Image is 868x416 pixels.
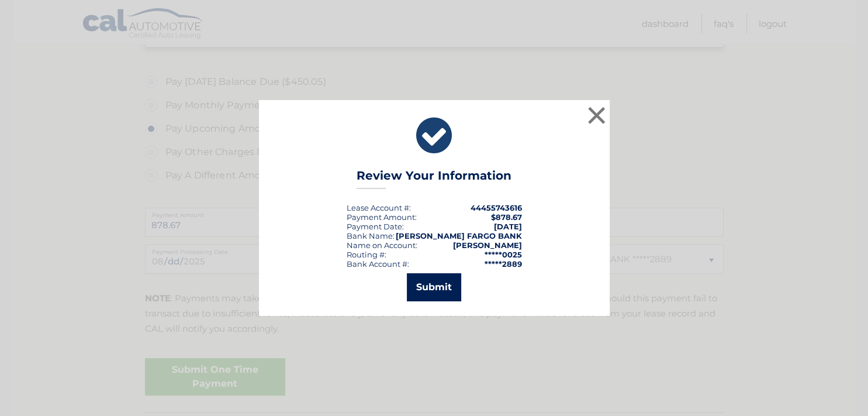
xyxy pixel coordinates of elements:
[347,231,395,240] div: Bank Name:
[494,222,522,231] span: [DATE]
[396,231,522,240] strong: [PERSON_NAME] FARGO BANK
[471,203,522,212] strong: 44455743616
[407,273,461,301] button: Submit
[347,259,409,269] div: Bank Account #:
[491,212,522,222] span: $878.67
[347,222,402,231] span: Payment Date
[585,104,608,127] button: ×
[347,250,386,259] div: Routing #:
[453,240,522,250] strong: [PERSON_NAME]
[347,203,411,212] div: Lease Account #:
[347,240,417,250] div: Name on Account:
[347,212,417,222] div: Payment Amount:
[347,222,404,231] div: :
[357,169,511,189] h3: Review Your Information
